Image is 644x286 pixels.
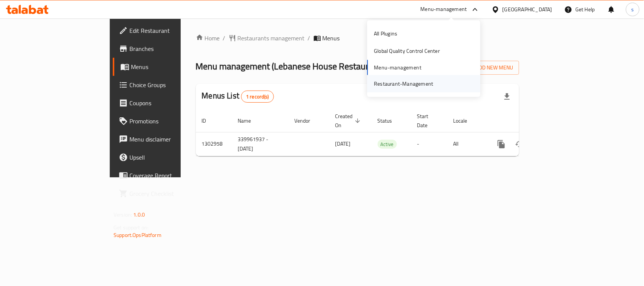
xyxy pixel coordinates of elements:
[129,135,211,144] span: Menu disclaimer
[113,94,217,112] a: Coupons
[129,26,211,35] span: Edit Restaurant
[129,117,211,126] span: Promotions
[196,58,384,75] span: Menu management ( Lebanese House Restaurant )
[113,112,217,130] a: Promotions
[229,34,305,43] a: Restaurants management
[421,5,467,14] div: Menu-management
[113,166,217,185] a: Coverage Report
[323,34,340,43] span: Menus
[113,22,217,40] a: Edit Restaurant
[238,116,261,125] span: Name
[417,112,438,130] span: Start Date
[129,98,211,108] span: Coupons
[374,29,397,38] div: All Plugins
[510,135,529,153] button: Change Status
[241,91,274,103] div: Total records count
[223,34,226,43] li: /
[295,116,320,125] span: Vendor
[131,62,211,71] span: Menus
[486,109,571,132] th: Actions
[113,58,217,76] a: Menus
[335,112,363,130] span: Created On
[114,210,132,220] span: Version:
[232,132,289,156] td: 339961937 - [DATE]
[202,90,274,103] h2: Menus List
[129,80,211,89] span: Choice Groups
[241,93,274,100] span: 1 record(s)
[335,139,351,149] span: [DATE]
[411,132,447,156] td: -
[113,76,217,94] a: Choice Groups
[113,185,217,203] a: Grocery Checklist
[453,116,477,125] span: Locale
[467,63,513,72] span: Add New Menu
[378,140,397,149] span: Active
[374,80,433,88] div: Restaurant-Management
[113,148,217,166] a: Upsell
[378,116,402,125] span: Status
[114,230,161,240] a: Support.OpsPlatform
[631,5,634,14] span: s
[308,34,310,43] li: /
[129,171,211,180] span: Coverage Report
[447,132,486,156] td: All
[129,189,211,198] span: Grocery Checklist
[461,61,519,75] button: Add New Menu
[196,109,571,156] table: enhanced table
[492,135,510,153] button: more
[114,223,148,232] span: Get support on:
[113,130,217,148] a: Menu disclaimer
[113,40,217,58] a: Branches
[378,140,397,149] div: Active
[196,34,519,43] nav: breadcrumb
[374,47,440,55] div: Global Quality Control Center
[498,88,516,106] div: Export file
[129,153,211,162] span: Upsell
[238,34,305,43] span: Restaurants management
[133,210,145,220] span: 1.0.0
[129,44,211,53] span: Branches
[202,116,216,125] span: ID
[503,5,552,14] div: [GEOGRAPHIC_DATA]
